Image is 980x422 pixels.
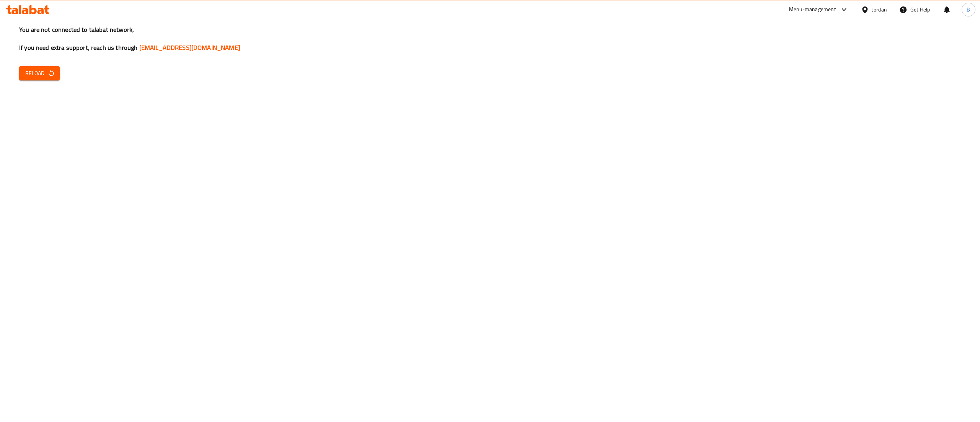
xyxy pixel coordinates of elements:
[25,69,54,78] span: Reload
[789,5,836,14] div: Menu-management
[967,5,970,14] span: B
[19,66,60,80] button: Reload
[139,42,240,53] a: [EMAIL_ADDRESS][DOMAIN_NAME]
[19,25,961,52] h3: You are not connected to talabat network, If you need extra support, reach us through
[872,5,887,14] div: Jordan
